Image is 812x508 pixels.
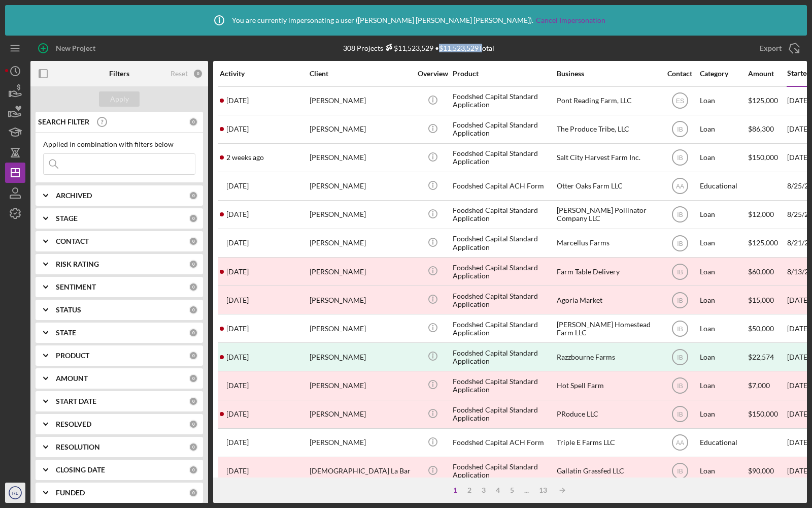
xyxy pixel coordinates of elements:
div: 0 [189,328,198,337]
b: CONTACT [56,237,89,245]
button: New Project [30,38,106,58]
div: [PERSON_NAME] [310,116,411,143]
button: Apply [99,91,140,107]
div: Foodshed Capital Standard Application [453,201,554,228]
div: [PERSON_NAME] [310,372,411,399]
text: IB [677,126,683,133]
time: 2025-08-21 15:21 [226,239,249,247]
a: Cancel Impersonation [536,16,605,24]
text: IB [677,154,683,162]
div: [PERSON_NAME] [310,201,411,228]
div: 5 [505,486,519,494]
span: $125,000 [748,96,778,105]
div: [PERSON_NAME] [310,287,411,313]
div: Agoria Market [557,287,658,313]
div: Educational [700,429,747,456]
text: AA [675,183,684,190]
div: $60,000 [748,258,786,285]
div: Loan [700,372,747,399]
div: Loan [700,287,747,313]
span: $12,000 [748,210,774,218]
div: Loan [700,343,747,370]
text: IB [677,383,683,390]
div: Loan [700,401,747,428]
button: RL [5,483,25,503]
div: 0 [189,420,198,429]
div: $11,523,529 [383,44,433,52]
div: Loan [700,230,747,257]
time: 2025-07-16 01:44 [226,467,249,475]
div: Foodshed Capital Standard Application [453,401,554,428]
div: $15,000 [748,287,786,313]
div: Loan [700,116,747,143]
div: Amount [748,70,786,78]
text: IB [677,240,683,247]
div: Loan [700,458,747,485]
div: 308 Projects • $11,523,529 Total [343,44,494,52]
text: IB [677,468,683,475]
div: [PERSON_NAME] Homestead Farm LLC [557,315,658,342]
div: Loan [700,315,747,342]
div: 0 [189,214,198,223]
b: STAGE [56,214,78,223]
b: CLOSING DATE [56,466,105,474]
div: [PERSON_NAME] [310,230,411,257]
div: 0 [189,117,198,126]
div: Export [760,38,782,58]
text: IB [677,297,683,304]
div: 0 [193,69,203,79]
div: Foodshed Capital Standard Application [453,116,554,143]
time: 2025-08-28 13:15 [226,353,249,361]
b: AMOUNT [56,374,88,383]
div: Loan [700,258,747,285]
div: Loan [700,144,747,171]
text: IB [677,268,683,275]
div: PRoduce LLC [557,401,658,428]
div: Foodshed Capital Standard Application [453,372,554,399]
div: Foodshed Capital Standard Application [453,343,554,370]
span: $50,000 [748,324,774,333]
span: $150,000 [748,153,778,162]
b: RESOLUTION [56,443,100,451]
div: Marcellus Farms [557,230,658,257]
div: 0 [189,465,198,474]
div: 0 [189,442,198,452]
div: Started [787,69,810,77]
div: 0 [189,305,198,314]
span: $125,000 [748,238,778,247]
div: [PERSON_NAME] Pollinator Company LLC [557,201,658,228]
div: Applied in combination with filters below [43,140,195,148]
div: Gallatin Grassfed LLC [557,458,658,485]
time: 2025-09-19 03:59 [226,97,249,105]
b: ARCHIVED [56,192,92,200]
time: 2025-07-18 19:09 [226,438,249,447]
div: Foodshed Capital Standard Application [453,458,554,485]
div: Overview [414,70,452,78]
text: ES [675,98,684,105]
div: 0 [189,397,198,406]
div: 0 [189,488,198,497]
div: $90,000 [748,458,786,485]
div: 0 [189,237,198,246]
div: Product [453,70,554,78]
div: Loan [700,87,747,114]
div: Foodshed Capital Standard Application [453,315,554,342]
span: $86,300 [748,124,774,133]
b: STATE [56,329,76,337]
div: Reset [171,70,188,78]
div: 0 [189,374,198,383]
div: Activity [220,70,309,78]
div: Hot Spell Farm [557,372,658,399]
div: [PERSON_NAME] [310,144,411,171]
div: Farm Table Delivery [557,258,658,285]
time: 2025-09-05 14:36 [226,210,249,218]
b: STATUS [56,306,81,314]
div: [PERSON_NAME] [310,173,411,200]
div: 1 [448,486,462,494]
div: 0 [189,260,198,269]
b: RISK RATING [56,260,99,268]
div: Foodshed Capital Standard Application [453,230,554,257]
div: $150,000 [748,401,786,428]
div: Educational [700,173,747,200]
div: $7,000 [748,372,786,399]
